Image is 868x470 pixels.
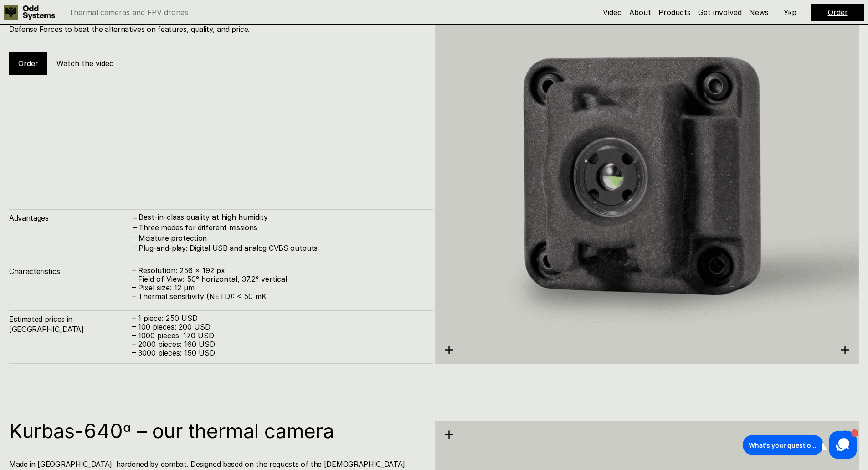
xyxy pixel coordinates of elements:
[139,222,424,232] h4: Three modes for different missions
[132,349,424,357] p: – 3000 pieces: 150 USD
[132,314,424,323] p: – 1 piece: 250 USD
[658,8,691,17] a: Products
[749,8,769,17] a: News
[9,213,132,223] h4: Advantages
[740,429,859,461] iframe: HelpCrunch
[56,58,114,68] h5: Watch the video
[828,8,848,17] a: Order
[9,266,132,276] h4: Characteristics
[698,8,742,17] a: Get involved
[9,421,424,441] h1: Kurbas-640ᵅ – our thermal camera
[133,232,137,243] h4: –
[132,275,424,284] p: – Field of View: 50° horizontal, 37.2° vertical
[132,323,424,331] p: – 100 pieces: 200 USD
[132,292,424,301] p: – Thermal sensitivity (NETD): < 50 mK
[139,233,424,243] h4: Moisture protection
[69,9,188,16] p: Thermal cameras and FPV drones
[139,243,424,253] h4: Plug-and-play: Digital USB and analog CVBS outputs
[132,266,424,275] p: – Resolution: 256 x 192 px
[603,8,622,17] a: Video
[133,243,137,253] h4: –
[9,314,132,335] h4: Estimated prices in [GEOGRAPHIC_DATA]
[132,340,424,349] p: – 2000 pieces: 160 USD
[629,8,651,17] a: About
[133,222,137,232] h4: –
[133,212,137,222] h4: –
[132,284,424,292] p: – Pixel size: 12 µm
[139,213,424,222] p: Best-in-class quality at high humidity
[784,9,796,16] p: Укр
[18,59,38,68] a: Order
[132,331,424,340] p: – 1000 pieces: 170 USD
